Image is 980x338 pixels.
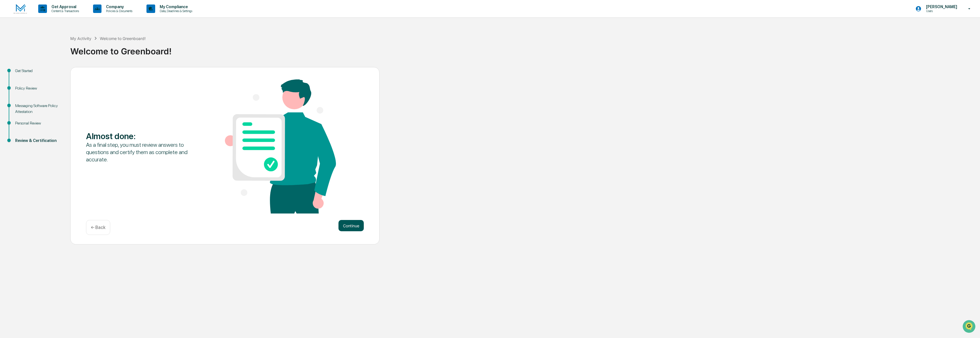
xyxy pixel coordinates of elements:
div: Messaging Software Policy Attestation [15,103,61,115]
div: As a final step, you must review answers to questions and certify them as complete and accurate. [86,141,197,163]
div: Start new chat [19,43,92,49]
img: logo [13,4,27,14]
div: Almost done : [86,131,197,141]
p: Content & Transactions [47,9,82,13]
p: How can we help? [6,12,102,21]
div: We're available if you need us! [19,49,71,53]
span: Data Lookup [11,82,35,87]
div: Welcome to Greenboard! [70,42,977,56]
button: Start new chat [96,45,102,52]
img: Almost done [225,79,336,214]
a: 🗄️Attestations [39,69,72,79]
a: Powered byPylon [40,95,68,100]
span: Preclearance [11,71,36,77]
p: [PERSON_NAME] [922,5,960,9]
div: Welcome to Greenboard! [100,36,146,41]
span: Attestations [46,71,70,77]
div: My Activity [70,36,91,41]
p: Data, Deadlines & Settings [155,9,195,13]
button: Continue [338,220,364,231]
p: Get Approval [47,5,82,9]
div: 🖐️ [6,72,10,76]
a: 🔎Data Lookup [3,79,38,90]
iframe: Open customer support [962,319,977,335]
span: Pylon [56,95,68,100]
div: 🔎 [6,82,10,87]
p: ← Back [91,225,105,230]
div: Personal Review [15,120,61,126]
p: Policies & Documents [101,9,135,13]
p: Users [922,9,960,13]
div: Policy Review [15,85,61,91]
a: 🖐️Preclearance [3,69,39,79]
div: Review & Certification [15,138,61,144]
div: 🗄️ [41,72,45,76]
p: Company [101,5,135,9]
img: 1746055101610-c473b297-6a78-478c-a979-82029cc54cd1 [6,43,16,53]
div: Get Started [15,68,61,74]
p: My Compliance [155,5,195,9]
